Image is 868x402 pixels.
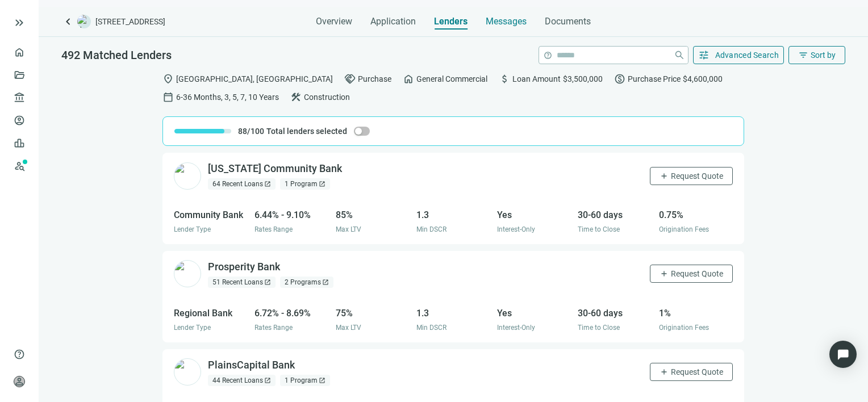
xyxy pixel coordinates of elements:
button: addRequest Quote [650,167,733,185]
span: $4,600,000 [683,73,723,85]
div: 64 Recent Loans [208,178,276,190]
span: [STREET_ADDRESS] [95,16,165,27]
span: General Commercial [416,73,487,85]
span: paid [614,73,625,85]
span: Interest-Only [497,225,535,233]
div: 1.3 [416,208,490,222]
span: Overview [316,16,352,27]
span: Max LTV [336,225,361,233]
span: location_on [162,73,174,85]
span: Documents [545,16,591,27]
div: 6.72% - 8.69% [254,306,328,320]
span: attach_money [499,73,510,85]
button: keyboard_double_arrow_right [12,16,26,30]
div: 1 Program [280,178,330,190]
span: filter_list [798,50,808,60]
div: PlainsCapital Bank [208,358,295,372]
span: tune [698,49,710,61]
div: 30-60 days [578,208,652,222]
span: Min DSCR [416,324,446,332]
span: open_in_new [264,181,271,187]
span: Rates Range [254,225,293,233]
span: add [660,269,669,278]
span: Request Quote [671,171,723,181]
span: [GEOGRAPHIC_DATA], [GEOGRAPHIC_DATA] [176,73,333,85]
span: construction [290,91,302,103]
span: Advanced Search [715,51,779,60]
button: tuneAdvanced Search [693,46,784,64]
span: Time to Close [578,324,620,332]
div: 0.75% [659,208,733,222]
a: keyboard_arrow_left [61,15,75,28]
span: calendar_today [162,91,174,103]
span: Lender Type [174,324,211,332]
span: open_in_new [319,181,325,187]
span: Origination Fees [659,324,709,332]
span: Construction [304,91,350,103]
span: home [403,73,414,85]
span: Max LTV [336,324,361,332]
span: Sort by [811,51,836,60]
span: open_in_new [264,279,271,286]
button: filter_listSort by [788,46,845,64]
div: 85% [336,208,410,222]
span: Lender Type [174,225,211,233]
div: 1.3 [416,306,490,320]
div: Community Bank [174,208,248,222]
button: addRequest Quote [650,363,733,381]
span: 6-36 Months, 3, 5, 7, 10 Years [176,91,279,103]
div: Yes [497,208,571,222]
div: Yes [497,306,571,320]
div: 1 Program [280,375,330,386]
span: Time to Close [578,225,620,233]
span: Lenders [434,16,468,27]
span: $3,500,000 [563,73,603,85]
span: Request Quote [671,367,723,376]
span: open_in_new [264,377,271,384]
span: Interest-Only [497,324,535,332]
div: 1% [659,306,733,320]
span: account_balance [14,92,22,103]
div: 6.44% - 9.10% [254,208,328,222]
span: open_in_new [322,279,329,286]
div: 75% [336,306,410,320]
span: Purchase [358,73,391,85]
span: Application [370,16,416,27]
span: help [544,51,552,60]
span: help [14,349,25,360]
span: 492 Matched Lenders [61,48,172,62]
div: 30-60 days [578,306,652,320]
span: Total lenders selected [266,125,347,137]
span: add [660,171,669,181]
span: person [14,376,25,387]
img: deal-logo [77,15,91,28]
span: add [660,367,669,376]
span: Min DSCR [416,225,446,233]
span: Request Quote [671,269,723,278]
span: 88/100 [238,125,264,137]
div: Open Intercom Messenger [829,341,857,368]
button: addRequest Quote [650,265,733,283]
span: handshake [344,73,356,85]
img: 72270774-4b60-4fd9-9d4a-2526f4b5c602 [174,162,201,190]
span: Messages [486,16,527,27]
div: Purchase Price [614,73,723,85]
div: Prosperity Bank [208,260,280,274]
div: 44 Recent Loans [208,375,276,386]
span: Origination Fees [659,225,709,233]
span: Rates Range [254,324,293,332]
span: open_in_new [319,377,325,384]
div: Loan Amount [499,73,603,85]
div: [US_STATE] Community Bank [208,162,342,176]
div: Regional Bank [174,306,248,320]
img: 1fbcd3c8-f7e3-441b-b23d-ab481499e113.png [174,260,201,287]
div: 2 Programs [280,277,333,288]
div: 51 Recent Loans [208,277,276,288]
img: f37f9c94-3359-4b5a-8b1d-12aacc880ae9.png [174,358,201,386]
